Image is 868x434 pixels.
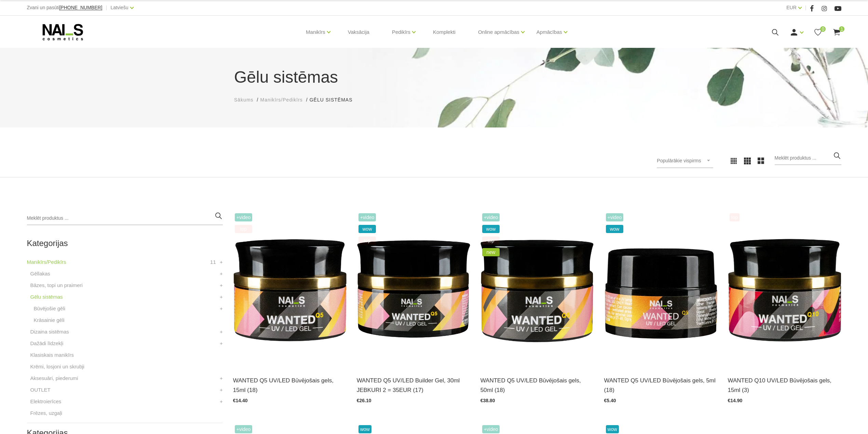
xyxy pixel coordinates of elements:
a: Vaksācija [342,16,375,49]
a: + [220,339,223,348]
a: + [220,293,223,301]
span: Sākums [234,97,254,103]
span: Populārākie vispirms [657,158,701,163]
span: €5.40 [604,398,616,403]
a: + [220,374,223,382]
li: Gēlu sistēmas [310,96,360,104]
span: €14.90 [728,398,743,403]
span: wow [358,425,371,433]
a: WANTED Q10 UV/LED Būvējošais gels, 15ml (3) [728,376,841,394]
span: +Video [606,213,624,221]
span: +Video [482,425,500,433]
a: Aksesuāri, piederumi [30,374,78,382]
span: +Video [482,213,500,221]
div: Zvani un pasūti [27,3,103,12]
a: Krēmi, losjoni un skrubji [30,363,84,371]
span: +Video [235,213,253,221]
span: €14.40 [233,398,248,403]
span: Manikīrs/Pedikīrs [260,97,302,103]
span: top [482,236,500,245]
img: Gels WANTED NAILS cosmetics tehniķu komanda ir radījusi gelu, kas ilgi jau ir katra meistara mekl... [480,212,594,367]
a: WANTED Q5 UV/LED Būvējošais gels, 5ml (18) [604,376,718,394]
img: Gels WANTED NAILS cosmetics tehniķu komanda ir radījusi gelu, kas ilgi jau ir katra meistara mekl... [357,212,470,367]
span: wow [482,225,500,233]
a: WANTED Q5 UV/LED Būvējošais gels, 50ml (18) [480,376,594,394]
a: WANTED Q5 UV/LED Būvējošais gels, 15ml (18) [233,376,347,394]
a: Apmācības [537,18,562,46]
span: €26.10 [357,398,371,403]
h1: Gēlu sistēmas [234,65,634,90]
a: + [220,281,223,289]
a: + [220,397,223,406]
span: top [235,225,253,233]
a: Dažādi līdzekļi [30,339,64,348]
a: Komplekti [428,16,461,49]
a: Latviešu [110,3,128,12]
span: | [106,3,107,12]
a: Frēzes, uzgaļi [30,409,62,417]
a: 1 [832,28,841,37]
span: 11 [210,258,216,266]
span: new [482,248,500,256]
a: Dizaina sistēmas [30,328,69,336]
img: Gels WANTED NAILS cosmetics tehniķu komanda ir radījusi gelu, kas ilgi jau ir katra meistara mekl... [604,212,718,367]
h2: Kategorijas [27,239,223,248]
span: top [358,236,376,245]
a: + [220,304,223,313]
a: Gēlu sistēmas [30,293,63,301]
a: Būvējošie gēli [34,304,66,313]
span: €38.80 [480,398,495,403]
a: Krāsainie gēli [34,316,65,324]
span: 0 [820,26,826,32]
img: Gels WANTED NAILS cosmetics tehniķu komanda ir radījusi gelu, kas ilgi jau ir katra meistara mekl... [233,212,347,367]
a: Gēllakas [30,270,50,278]
span: | [805,3,806,12]
a: Manikīrs/Pedikīrs [27,258,66,266]
a: Online apmācības [478,18,519,46]
a: WANTED Q5 UV/LED Builder Gel, 30ml JEBKURI 2 = 35EUR (17) [357,376,470,394]
a: [PHONE_NUMBER] [59,5,102,10]
a: Elektroierīces [30,397,62,406]
a: Manikīrs/Pedikīrs [260,96,302,104]
span: wow [606,425,619,433]
span: +Video [235,425,253,433]
a: Pedikīrs [392,18,410,46]
input: Meklēt produktus ... [27,212,223,225]
a: OUTLET [30,386,51,394]
input: Meklēt produktus ... [775,151,841,165]
img: Gels WANTED NAILS cosmetics tehniķu komanda ir radījusi gelu, kas ilgi jau ir katra meistara mekl... [728,212,841,367]
a: + [220,328,223,336]
span: wow [606,225,624,233]
a: Klasiskais manikīrs [30,351,74,359]
a: Manikīrs [306,18,325,46]
a: + [220,270,223,278]
a: + [220,386,223,394]
span: top [730,213,740,221]
a: EUR [786,3,797,12]
a: Bāzes, topi un praimeri [30,281,83,289]
span: wow [358,225,376,233]
a: 0 [814,28,822,37]
span: +Video [358,213,376,221]
a: Sākums [234,96,254,104]
a: + [220,258,223,266]
span: 1 [839,26,844,32]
